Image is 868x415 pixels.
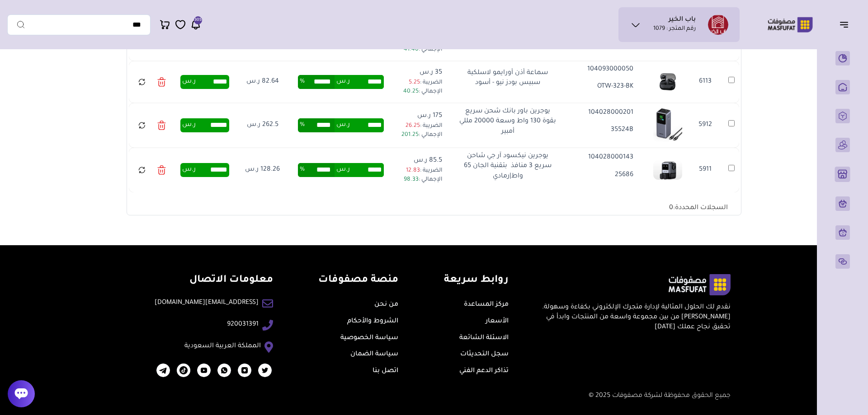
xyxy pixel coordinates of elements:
p: الإجمالي : [396,87,442,96]
p: 85.5 ر.س [396,156,442,166]
p: OTW-323-BK [573,82,633,92]
p: 104028000201 [573,108,633,118]
p: رقم المتجر : 1079 [653,25,696,34]
p: يوجرين باور بانك شحن سريع بقوة 130 واط وسعة 20000 مللي أمبير [458,107,557,137]
h1: باب الخير [669,16,696,25]
a: مركز المساعدة [464,301,509,308]
span: 201.25 [401,132,419,138]
span: 305 [194,16,202,24]
h4: روابط سريعة [444,274,509,287]
p: 104028000143 [573,153,633,163]
p: 104093000050 [573,65,633,75]
p: 175 ر.س [396,111,442,121]
a: المملكة العربية السعودية [184,341,261,351]
td: 6113 [687,61,723,103]
p: الإجمالي : [396,175,442,184]
p: الضريبة : [396,166,442,175]
a: 305 [190,19,201,30]
span: % [300,163,305,177]
span: ر.س [336,75,350,89]
h4: معلومات الاتصال [155,274,273,287]
span: 26.25 [406,123,420,129]
img: باب الخير [708,14,728,35]
p: الإجمالي : [396,131,442,140]
a: الشروط والأحكام [347,318,398,325]
img: Logo [761,16,819,33]
img: 2025-03-25-67e2a7c3cad15.png [177,364,190,377]
td: 262.5 ر.س [235,103,290,148]
div: ر.س [180,75,229,89]
img: 2023-07-25-64c0221ed0464.png [238,364,251,377]
span: % [300,118,305,132]
span: 98.33 [404,177,419,183]
img: 2025-09-11-68c2dc15f3def.png [653,67,682,96]
span: ر.س [336,118,350,132]
a: سياسة الخصوصية [340,335,398,342]
p: سماعة أذن أورايمو لاسلكية سبيس بودز نيو - أسود [458,68,557,89]
p: نقدم لك الحلول المثالية لإدارة متجرك الإلكتروني بكفاءة وسهولة. [PERSON_NAME] من بين مجموعة واسعة ... [537,303,731,333]
p: الإجمالي : [396,45,442,54]
a: سياسة الضمان [350,351,398,358]
h4: منصة مصفوفات [318,274,398,287]
p: 35 ر.س [396,68,442,78]
img: 2023-07-25-64c02204370b4.png [197,364,211,377]
span: 0 [669,205,673,212]
a: سجل التحديثات [460,351,509,358]
img: 2023-07-25-64c022301425f.png [217,364,231,377]
img: 20250907153601287206.png [653,108,682,142]
td: 5911 [687,148,723,192]
h6: جميع الحقوق محفوظة لشركة مصفوفات 2025 © [137,392,731,401]
td: 128.26 ر.س [235,148,290,192]
p: 35524B [573,125,633,135]
a: اتصل بنا [373,368,398,375]
span: 40.25 [403,89,419,95]
div: السجلات المحددة: [658,198,739,213]
div: ر.س [180,118,229,132]
a: 920031391 [227,320,259,330]
img: 2025-09-07-68bd7d877ccaf.png [653,160,682,180]
p: الضريبة : [396,78,442,87]
span: % [300,75,305,89]
span: 41.40 [404,47,419,53]
a: تذاكر الدعم الفني [459,368,509,375]
p: الضريبة : [396,121,442,131]
span: ر.س [336,163,350,177]
a: [EMAIL_ADDRESS][DOMAIN_NAME] [155,298,259,308]
p: يوجرين نيكسود آر جي شاحن سريع 3 منافذ بتقنية الجان 65 واط|رمادي [458,151,557,182]
p: 25686 [573,170,633,180]
td: 5912 [687,103,723,148]
a: الأسعار [486,318,509,325]
span: 12.83 [406,168,420,174]
div: ر.س [180,163,229,177]
td: 82.64 ر.س [235,61,290,103]
a: الاسئلة الشائعة [459,335,509,342]
a: من نحن [374,301,398,308]
img: 2023-12-25-6589b5437449c.png [156,364,170,377]
span: 5.25 [409,79,420,86]
img: 2023-07-25-64c0220d47a7b.png [258,364,272,377]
